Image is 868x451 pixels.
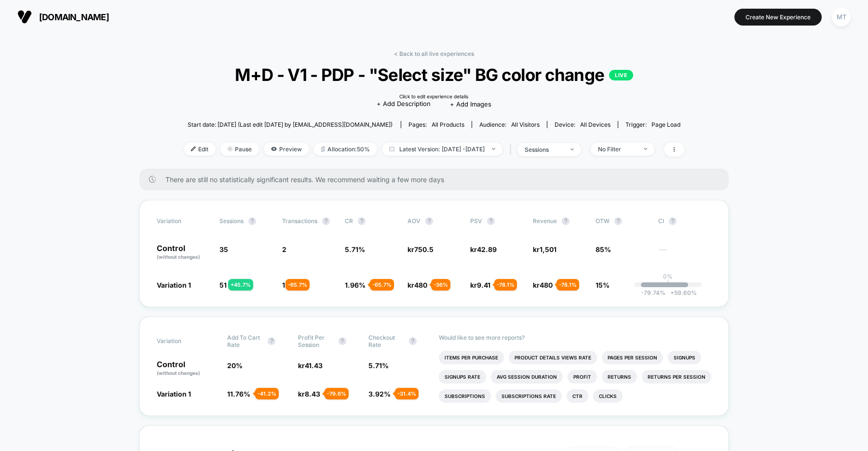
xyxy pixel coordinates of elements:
span: 35 [219,245,228,253]
span: OTW [596,217,649,225]
li: Product Details Views Rate [509,351,597,364]
img: edit [191,146,196,151]
span: 51 [219,281,227,289]
p: | [667,280,669,287]
span: Variation 1 [157,281,191,289]
span: all products [432,121,464,128]
span: Sessions [219,217,244,225]
li: Clicks [593,389,623,403]
div: sessions [525,146,563,153]
div: Click to edit experience details [399,93,468,99]
li: Items Per Purchase [439,351,504,364]
span: 480 [414,281,427,289]
span: 1,501 [540,245,556,253]
span: 42.89 [477,245,497,253]
div: - 41.2 % [255,388,279,399]
img: Visually logo [17,10,32,24]
div: Pages: [408,121,464,128]
span: 480 [540,281,553,289]
span: 2 [282,245,286,253]
img: end [492,148,495,150]
button: ? [425,217,433,225]
span: Transactions [282,217,317,225]
span: Variation [157,334,210,348]
li: Returns [602,370,637,384]
span: M+D - V1 - PDP - "Select size" BG color change [209,65,659,85]
span: 5.71 % [345,245,365,253]
span: 750.5 [414,245,434,253]
span: 15% [596,281,610,289]
span: kr [470,281,490,289]
button: MT [829,7,854,27]
li: Pages Per Session [602,351,663,364]
div: - 65.7 % [285,279,310,291]
li: Subscriptions Rate [496,389,562,403]
a: < Back to all live experiences [394,50,474,57]
span: Revenue [533,217,557,225]
div: Audience: [479,121,540,128]
span: 20 % [227,361,243,370]
span: + [670,289,674,296]
img: end [228,146,232,151]
li: Ctr [567,389,588,403]
span: AOV [407,217,420,225]
div: - 31.4 % [395,388,419,399]
li: Signups Rate [439,370,486,384]
li: Avg Session Duration [491,370,563,384]
span: kr [533,281,553,289]
span: 59.60 % [665,289,697,296]
span: Variation [157,217,210,225]
span: Allocation: 50% [314,143,377,156]
img: calendar [389,146,394,151]
span: + Add Description [377,99,431,109]
span: kr [407,245,434,253]
button: ? [358,217,366,225]
button: ? [322,217,330,225]
p: Control [157,360,217,377]
div: - 78.1 % [494,279,517,291]
span: 41.43 [305,361,323,370]
span: 11.76 % [227,390,250,398]
span: -79.74 % [641,289,665,296]
li: Profit [568,370,597,384]
div: - 78.1 % [556,279,579,291]
img: end [644,148,647,150]
button: ? [248,217,256,225]
span: Pause [220,143,259,156]
img: rebalance [321,146,325,152]
span: Add To Cart Rate [227,334,263,348]
button: ? [487,217,495,225]
span: All Visitors [511,121,540,128]
button: ? [562,217,570,225]
div: - 36 % [431,279,450,291]
span: (without changes) [157,254,200,260]
span: Checkout Rate [368,334,404,348]
button: ? [614,217,622,225]
span: Device: [547,121,618,128]
span: 8.43 [305,390,320,398]
li: Subscriptions [439,389,491,403]
span: PSV [470,217,482,225]
span: --- [658,247,711,261]
span: Page Load [651,121,680,128]
span: CI [658,217,711,225]
p: Would like to see more reports? [439,334,711,341]
span: 1.96 % [345,281,366,289]
span: | [507,143,517,157]
span: kr [407,281,427,289]
span: 1 [282,281,285,289]
span: Variation 1 [157,390,191,398]
div: MT [832,8,851,27]
span: (without changes) [157,370,200,376]
div: No Filter [598,146,637,153]
div: + 45.7 % [228,279,253,291]
span: Latest Version: [DATE] - [DATE] [382,143,502,156]
span: Preview [264,143,309,156]
div: Trigger: [625,121,680,128]
span: 3.92 % [368,390,391,398]
li: Returns Per Session [642,370,711,384]
div: - 79.6 % [325,388,349,399]
button: ? [268,337,275,345]
span: 5.71 % [368,361,389,370]
span: 9.41 [477,281,490,289]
